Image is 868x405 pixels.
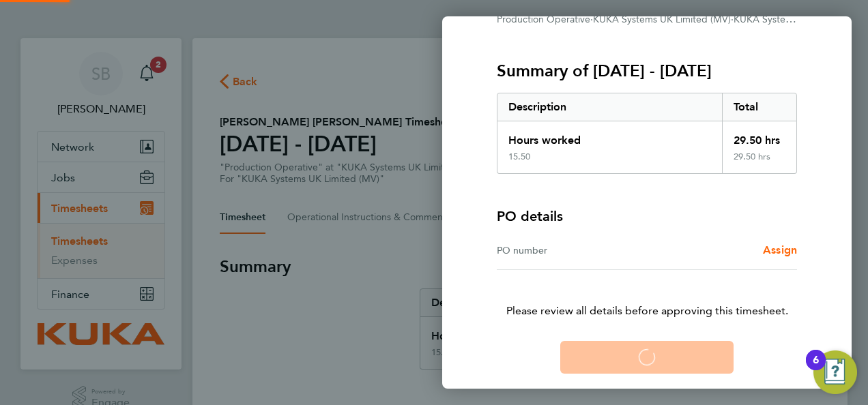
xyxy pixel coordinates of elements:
button: Open Resource Center, 6 new notifications [813,350,857,394]
p: Please review all details before approving this timesheet. [480,270,813,319]
div: 6 [813,360,819,378]
div: Total [722,93,797,121]
div: PO number [497,242,647,258]
span: Assign [763,243,797,256]
h4: PO details [497,207,563,226]
span: Production Operative [497,14,590,25]
div: Summary of 25 - 31 Aug 2025 [497,93,797,174]
a: Assign [763,242,797,258]
span: · [590,14,593,25]
span: · [731,14,734,25]
h3: Summary of [DATE] - [DATE] [497,60,797,82]
div: Hours worked [497,121,722,151]
div: 29.50 hrs [722,151,797,173]
span: KUKA Systems UK Limited (MV) [593,14,731,25]
div: 29.50 hrs [722,121,797,151]
div: 15.50 [508,151,530,162]
div: Description [497,93,722,121]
